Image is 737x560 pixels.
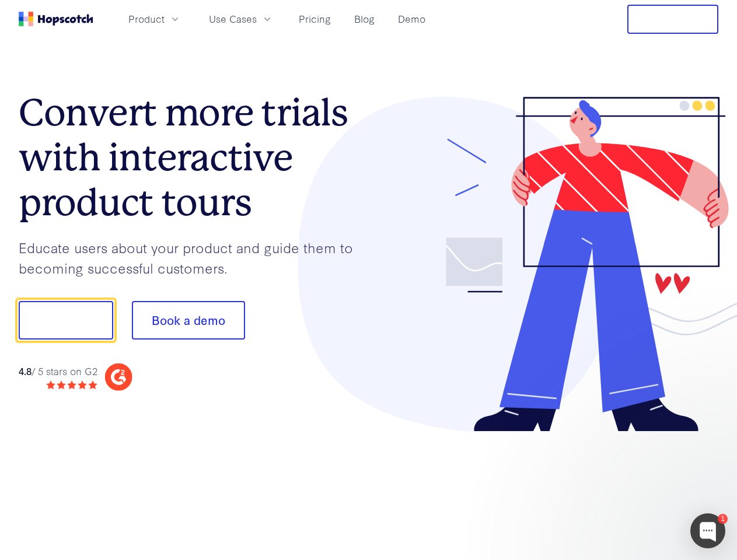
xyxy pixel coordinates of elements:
h1: Convert more trials with interactive product tours [19,90,369,225]
button: Book a demo [132,301,245,339]
a: Blog [350,9,379,29]
strong: 4.8 [19,364,32,377]
span: Product [128,12,165,26]
span: Use Cases [209,12,257,26]
a: Home [19,12,93,26]
button: Show me! [19,301,113,339]
button: Product [121,9,188,29]
button: Use Cases [202,9,280,29]
div: 1 [718,514,728,524]
div: / 5 stars on G2 [19,364,97,379]
a: Pricing [294,9,336,29]
p: Educate users about your product and guide them to becoming successful customers. [19,237,369,278]
a: Demo [393,9,430,29]
button: Free Trial [627,5,718,34]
